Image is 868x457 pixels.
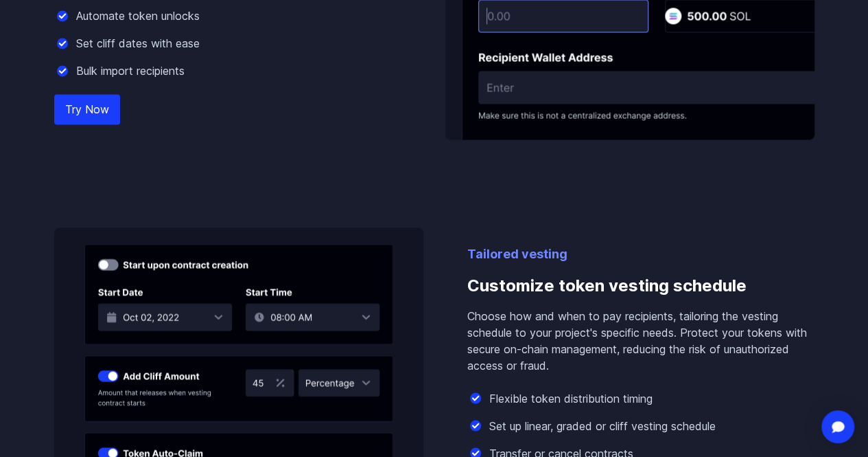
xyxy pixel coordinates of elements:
p: Set cliff dates with ease [76,35,200,52]
h3: Customize token vesting schedule [467,263,814,307]
p: Set up linear, graded or cliff vesting schedule [489,417,716,434]
p: Bulk import recipients [76,63,185,79]
p: Tailored vesting [467,244,814,263]
p: Automate token unlocks [76,8,200,24]
a: Try Now [54,94,120,124]
p: Flexible token distribution timing [489,390,653,406]
div: Open Intercom Messenger [821,410,854,443]
p: Choose how and when to pay recipients, tailoring the vesting schedule to your project's specific ... [467,307,814,373]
